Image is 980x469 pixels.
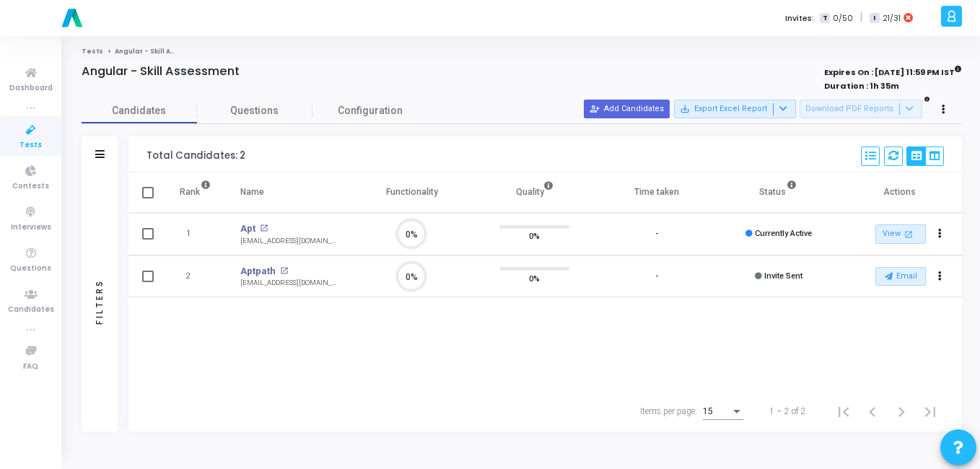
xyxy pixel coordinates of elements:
span: Questions [197,103,312,118]
span: 15 [703,406,713,416]
button: Last page [916,397,945,426]
mat-icon: save_alt [680,104,690,114]
span: I [870,13,879,24]
span: 0% [529,229,540,243]
button: First page [829,397,858,426]
span: Angular - Skill Assessment [115,47,211,56]
td: 1 [165,213,226,255]
strong: Duration : 1h 35m [824,80,899,92]
a: Apt [240,222,255,236]
span: FAQ [23,361,38,373]
button: Next page [887,397,916,426]
button: Actions [930,224,950,245]
h4: Angular - Skill Assessment [82,64,240,79]
mat-icon: person_add_alt [590,104,600,114]
td: 2 [165,255,226,298]
span: Configuration [338,103,403,118]
span: Tests [19,139,42,152]
div: Name [240,184,264,200]
th: Status [717,172,839,213]
th: Quality [473,172,595,213]
div: Total Candidates: 2 [146,150,245,162]
span: Questions [10,263,51,275]
button: Previous page [858,397,887,426]
a: Tests [82,47,103,56]
span: | [860,10,862,25]
button: Export Excel Report [674,100,796,118]
button: Add Candidates [584,100,670,118]
span: Dashboard [9,82,53,95]
span: T [820,13,829,24]
div: Time taken [634,184,679,200]
button: Download PDF Reports [800,100,922,118]
span: 21/31 [883,12,901,25]
a: View [875,224,926,244]
mat-icon: open_in_new [260,224,268,232]
div: Filters [93,222,106,381]
strong: Expires On : [DATE] 11:59 PM IST [824,63,962,79]
div: - [655,228,658,240]
mat-select: Items per page: [703,407,743,417]
div: - [655,271,658,283]
div: [EMAIL_ADDRESS][DOMAIN_NAME] [240,278,336,289]
nav: breadcrumb [82,47,962,56]
button: Actions [930,266,950,286]
mat-icon: open_in_new [903,228,915,240]
span: Candidates [8,304,54,316]
th: Functionality [351,172,473,213]
span: Invite Sent [764,271,802,281]
div: View Options [906,146,944,166]
div: [EMAIL_ADDRESS][DOMAIN_NAME] [240,236,336,247]
th: Rank [165,172,226,213]
span: 0% [529,271,540,285]
button: Email [875,267,926,286]
span: 0/50 [833,12,853,25]
span: Interviews [11,222,51,234]
span: Currently Active [755,229,812,238]
img: logo [58,4,87,32]
span: Contests [12,180,49,193]
label: Invites: [785,12,814,25]
span: Candidates [82,103,197,118]
th: Actions [840,172,962,213]
div: 1 – 2 of 2 [769,405,806,418]
mat-icon: open_in_new [280,267,288,275]
div: Items per page: [640,405,697,418]
a: Aptpath [240,264,276,279]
